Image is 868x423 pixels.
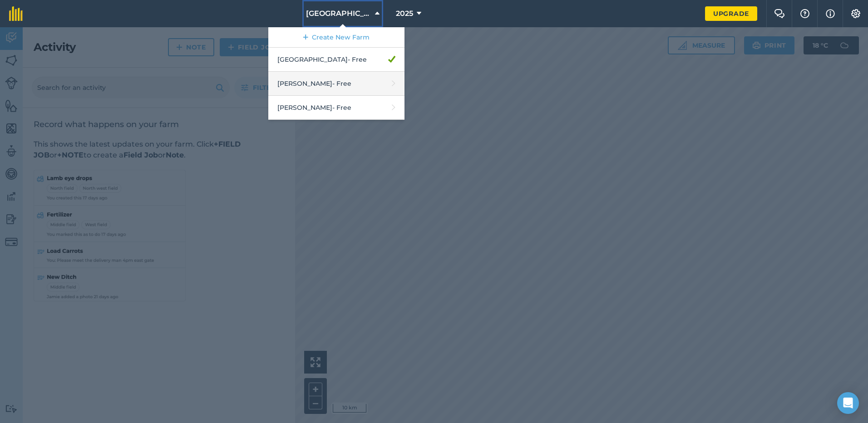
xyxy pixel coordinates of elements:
[850,9,861,18] img: A cog icon
[268,48,404,72] a: [GEOGRAPHIC_DATA]- Free
[774,9,785,18] img: Two speech bubbles overlapping with the left bubble in the forefront
[9,6,23,21] img: fieldmargin Logo
[799,9,810,18] img: A question mark icon
[268,72,404,96] a: [PERSON_NAME]- Free
[268,96,404,120] a: [PERSON_NAME]- Free
[705,6,757,21] a: Upgrade
[306,8,371,19] span: [GEOGRAPHIC_DATA]
[837,392,859,414] div: Open Intercom Messenger
[268,27,404,48] a: Create New Farm
[396,8,413,19] span: 2025
[826,8,835,19] img: svg+xml;base64,PHN2ZyB4bWxucz0iaHR0cDovL3d3dy53My5vcmcvMjAwMC9zdmciIHdpZHRoPSIxNyIgaGVpZ2h0PSIxNy...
